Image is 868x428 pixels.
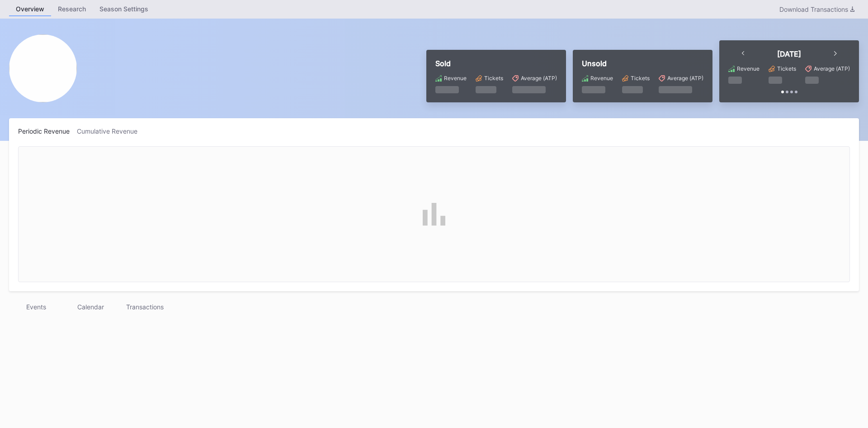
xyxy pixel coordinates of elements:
div: Tickets [777,65,796,72]
div: Download Transactions [779,5,854,13]
div: Average (ATP) [521,75,557,82]
a: Research [51,2,93,16]
div: Average (ATP) [814,65,850,72]
div: Revenue [590,75,613,82]
div: Tickets [484,75,503,82]
div: [DATE] [777,49,801,58]
div: Periodic Revenue [18,127,77,135]
div: Unsold [582,59,703,68]
div: Average (ATP) [667,75,703,82]
div: Calendar [63,300,118,313]
div: Events [9,300,63,313]
div: Revenue [444,75,467,82]
div: Cumulative Revenue [77,127,145,135]
a: Overview [9,2,51,16]
div: Tickets [631,75,650,82]
div: Revenue [737,65,759,72]
div: Sold [435,59,557,68]
div: Research [51,2,93,15]
div: Transactions [118,300,172,313]
a: Season Settings [93,2,155,16]
div: Season Settings [93,2,155,15]
button: Download Transactions [775,3,859,15]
